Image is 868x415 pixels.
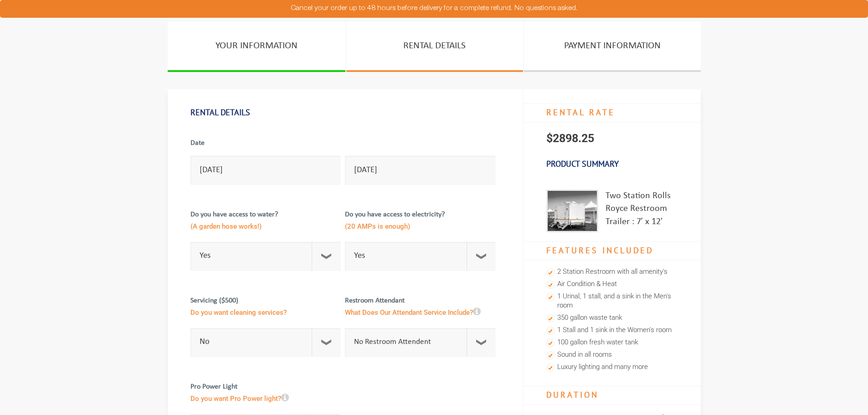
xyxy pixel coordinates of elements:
label: Servicing ($500) [190,296,341,326]
h1: Rental Details [190,103,500,122]
h4: Features Included [524,241,701,261]
div: Two Station Rolls Royce Restroom Trailer : 7′ x 12′ [606,190,678,232]
li: Luxury lighting and many more [546,361,678,374]
a: PAYMENT INFORMATION [524,22,701,72]
span: Do you want cleaning services? [190,306,341,321]
button: Live Chat [832,379,868,415]
li: 1 Urinal, 1 stall, and a sink in the Men's room [546,291,678,312]
li: 350 gallon waste tank [546,312,678,324]
li: 1 Stall and 1 sink in the Women's room [546,324,678,337]
label: Do you have access to water? [190,210,341,240]
label: Do you have access to electricity? [345,210,495,240]
a: YOUR INFORMATION [168,22,345,72]
label: Restroom Attendant [345,296,495,326]
span: What Does Our Attendant Service Include? [345,306,495,321]
h4: Duration [524,386,701,405]
label: Pro Power Light [190,382,341,412]
p: $2898.25 [524,123,701,154]
li: 100 gallon fresh water tank [546,337,678,349]
label: Date [190,138,341,154]
span: Do you want Pro Power light? [190,392,341,407]
li: 2 Station Restroom with all amenity's [546,266,678,278]
h4: RENTAL RATE [524,103,701,123]
span: (A garden hose works!) [190,220,341,235]
li: Air Condition & Heat [546,278,678,291]
li: Sound in all rooms [546,349,678,361]
span: (20 AMPs is enough) [345,220,495,235]
h3: Product Summary [524,154,701,174]
a: RENTAL DETAILS [346,22,523,72]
